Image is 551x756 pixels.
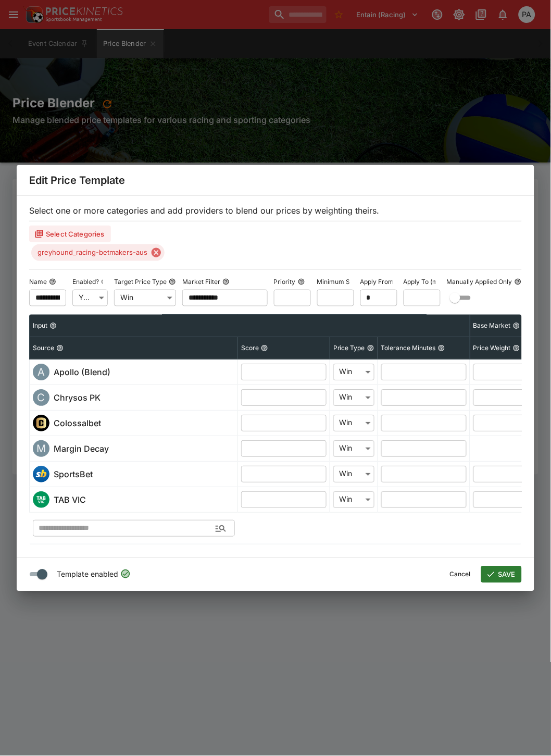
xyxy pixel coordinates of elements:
[222,278,230,286] button: Market Filter
[438,345,445,352] button: Tolerance Minutes
[481,566,522,583] button: SAVE
[33,321,47,330] p: Input
[33,390,49,406] div: chrysos_pk
[29,277,47,286] p: Name
[33,441,49,457] div: margin_decay
[404,277,449,286] p: Apply To (mins)
[54,494,86,506] h6: TAB VIC
[211,519,230,538] button: Open
[31,244,165,261] div: greyhound_racing-betmakers-aus
[72,277,99,286] p: Enabled?
[57,568,118,580] span: Template enabled
[298,278,305,286] button: Priority
[333,389,374,406] div: Win
[274,277,296,286] p: Priority
[447,277,512,286] p: Manually Applied Only
[360,277,414,286] p: Apply From (mins)
[333,364,374,380] div: Win
[54,392,101,404] h6: Chrysos PK
[182,277,220,286] p: Market Filter
[381,344,436,353] p: Tolerance Minutes
[317,277,364,286] p: Minimum Score
[513,323,520,330] button: Base Market
[56,345,64,352] button: Source
[33,364,49,381] div: apollo_new
[333,491,374,508] div: Win
[114,277,167,286] p: Target Price Type
[473,321,511,330] p: Base Market
[333,440,374,457] div: Win
[54,468,93,481] h6: SportsBet
[114,289,176,306] div: Win
[17,165,534,195] div: Edit Price Template
[333,344,365,353] p: Price Type
[515,278,522,286] button: Manually Applied Only
[33,492,49,509] img: victab.png
[333,415,374,431] div: Win
[333,466,374,482] div: Win
[54,366,110,379] h6: Apollo (Blend)
[443,566,477,583] button: Cancel
[49,323,57,330] button: Input
[473,344,511,353] p: Price Weight
[49,278,56,286] button: Name
[169,278,176,286] button: Target Price Type
[54,417,101,430] h6: Colossalbet
[33,466,49,483] div: sportsbet
[31,247,154,258] span: greyhound_racing-betmakers-aus
[261,345,268,352] button: Score
[33,415,49,432] div: colossalbet
[513,345,520,352] button: Price Weight
[33,492,49,509] div: tab_vic_fixed
[367,345,374,352] button: Price Type
[101,278,108,286] button: Enabled?
[29,226,111,242] button: Select Categories
[29,205,380,216] span: Select one or more categories and add providers to blend our prices by weighting theirs.
[33,344,54,353] p: Source
[241,344,259,353] p: Score
[54,443,109,455] h6: Margin Decay
[33,415,49,432] img: colossalbet.png
[33,466,49,483] img: sportsbet.png
[72,289,108,306] div: Yes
